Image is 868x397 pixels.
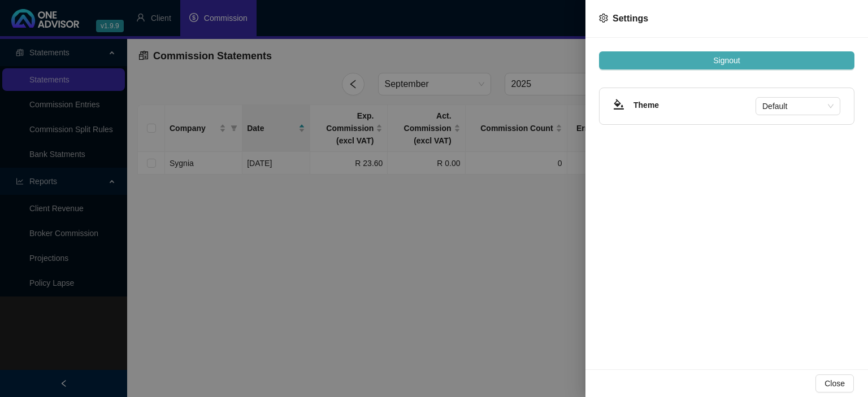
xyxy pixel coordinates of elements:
button: Close [815,374,854,392]
span: Close [824,377,845,390]
span: setting [599,14,608,23]
span: Signout [713,54,740,67]
span: Settings [613,14,648,23]
button: Signout [599,51,854,69]
span: Default [762,98,834,115]
span: bg-colors [613,99,624,110]
h4: Theme [633,99,756,111]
